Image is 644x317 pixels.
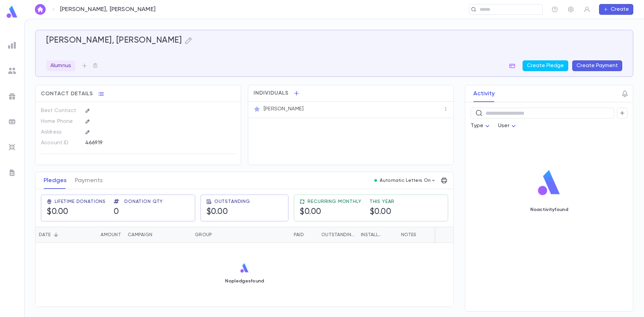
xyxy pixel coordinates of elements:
[599,4,633,15] button: Create
[101,227,121,243] div: Amount
[206,207,228,217] h5: $0.00
[8,92,16,100] img: campaigns_grey.99e729a5f7ee94e3726e6486bddda8f1.svg
[498,119,518,133] div: User
[85,138,202,148] div: 466919
[41,105,79,116] p: Best Contact
[46,60,75,71] div: Alumnus
[283,229,294,240] button: Sort
[60,6,156,13] p: [PERSON_NAME], [PERSON_NAME]
[8,143,16,151] img: imports_grey.530a8a0e642e233f2baf0ef88e8c9fcb.svg
[372,176,439,185] button: Automatic Letters On
[114,207,119,217] h5: 0
[41,91,93,97] span: Contact Details
[361,227,384,243] div: Installments
[398,227,482,243] div: Notes
[471,119,491,133] div: Type
[195,227,212,243] div: Group
[192,227,242,243] div: Group
[370,199,395,204] span: This Year
[264,106,304,112] p: [PERSON_NAME]
[8,118,16,126] img: batches_grey.339ca447c9d9533ef1741baa751efc33.svg
[41,138,79,148] p: Account ID
[152,229,163,240] button: Sort
[8,169,16,177] img: letters_grey.7941b92b52307dd3b8a917253454ce1c.svg
[498,123,509,128] span: User
[384,229,394,240] button: Sort
[41,127,79,138] p: Address
[530,207,568,212] p: No activity found
[308,199,361,204] span: Recurring Monthly
[214,199,250,204] span: Outstanding
[44,172,67,189] button: Pledges
[41,116,79,127] p: Home Phone
[239,263,250,273] img: logo
[128,227,152,243] div: Campaign
[36,227,81,243] div: Date
[55,199,106,204] span: Lifetime Donations
[81,227,124,243] div: Amount
[75,172,103,189] button: Payments
[254,90,288,97] span: Individuals
[471,123,483,128] span: Type
[5,5,19,18] img: logo
[321,227,354,243] div: Outstanding
[47,207,68,217] h5: $0.00
[124,199,163,204] span: Donation Qty
[401,227,416,243] div: Notes
[370,207,391,217] h5: $0.00
[36,7,44,12] img: home_white.a664292cf8c1dea59945f0da9f25487c.svg
[90,229,101,240] button: Sort
[572,60,622,71] button: Create Payment
[50,62,71,69] p: Alumnus
[46,36,182,46] h5: [PERSON_NAME], [PERSON_NAME]
[380,178,431,183] p: Automatic Letters On
[212,229,223,240] button: Sort
[294,227,304,243] div: Paid
[523,60,568,71] button: Create Pledge
[124,227,192,243] div: Campaign
[39,227,51,243] div: Date
[473,85,495,102] button: Activity
[535,169,563,196] img: logo
[242,227,307,243] div: Paid
[8,41,16,49] img: reports_grey.c525e4749d1bce6a11f5fe2a8de1b229.svg
[51,229,61,240] button: Sort
[311,229,321,240] button: Sort
[225,278,264,284] p: No pledges found
[358,227,398,243] div: Installments
[8,67,16,75] img: students_grey.60c7aba0da46da39d6d829b817ac14fc.svg
[307,227,358,243] div: Outstanding
[300,207,321,217] h5: $0.00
